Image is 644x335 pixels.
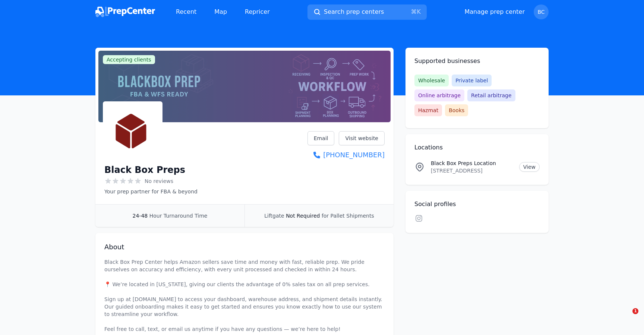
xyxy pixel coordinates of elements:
[414,200,540,209] h2: Social profiles
[239,4,276,19] a: Repricer
[103,55,155,64] span: Accepting clients
[307,4,427,20] button: Search prep centers⌘K
[414,104,442,116] span: Hazmat
[307,131,335,145] a: Email
[467,89,515,101] span: Retail arbitrage
[452,75,492,86] span: Private label
[534,4,549,19] button: BC
[104,188,198,195] p: Your prep partner for FBA & beyond
[170,4,202,19] a: Recent
[286,213,320,219] span: Not Required
[339,131,385,145] a: Visit website
[411,8,417,15] kbd: ⌘
[617,308,635,326] iframe: Intercom live chat
[104,258,385,333] p: Black Box Prep Center helps Amazon sellers save time and money with fast, reliable prep. We pride...
[464,7,525,16] a: Manage prep center
[104,242,385,252] h2: About
[208,4,233,19] a: Map
[414,57,540,66] h2: Supported businesses
[537,9,544,15] span: BC
[104,164,185,176] h1: Black Box Preps
[414,75,449,86] span: Wholesale
[431,167,513,174] p: [STREET_ADDRESS]
[431,159,513,167] p: Black Box Preps Location
[414,89,464,101] span: Online arbitrage
[95,7,155,17] img: PrepCenter
[149,213,208,219] span: Hour Turnaround Time
[322,213,374,219] span: for Pallet Shipments
[324,7,384,16] span: Search prep centers
[632,308,638,314] span: 1
[104,103,161,159] img: Black Box Preps
[145,177,173,185] span: No reviews
[519,162,540,172] a: View
[264,213,284,219] span: Liftgate
[133,213,148,219] span: 24-48
[445,104,468,116] span: Books
[417,8,421,15] kbd: K
[414,143,540,152] h2: Locations
[307,150,385,160] a: [PHONE_NUMBER]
